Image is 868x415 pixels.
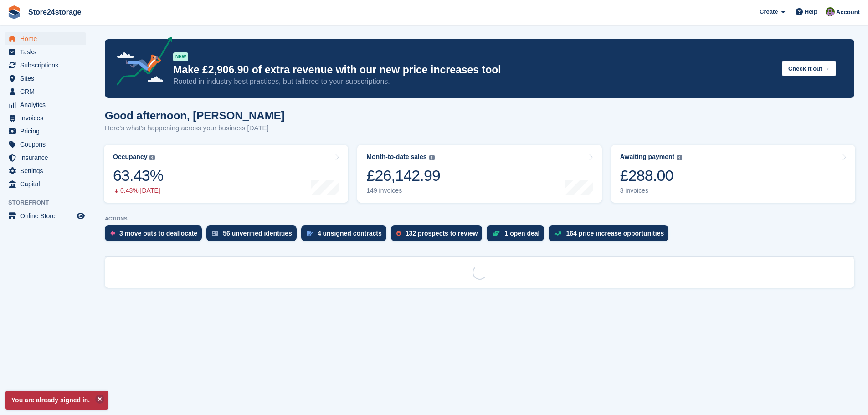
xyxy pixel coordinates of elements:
img: contract_signature_icon-13c848040528278c33f63329250d36e43548de30e8caae1d1a13099fd9432cc5.svg [307,231,313,236]
div: Month-to-date sales [366,153,426,161]
button: Check it out → [782,61,836,76]
a: 132 prospects to review [391,225,487,246]
div: 0.43% [DATE] [113,187,163,195]
div: Awaiting payment [620,153,675,161]
div: £288.00 [620,166,683,185]
a: 4 unsigned contracts [301,225,391,246]
a: menu [5,178,86,190]
div: 3 move outs to deallocate [119,230,197,237]
a: Occupancy 63.43% 0.43% [DATE] [104,145,348,203]
a: 1 open deal [487,225,549,246]
a: Month-to-date sales £26,142.99 149 invoices [357,145,601,203]
a: Awaiting payment £288.00 3 invoices [611,145,855,203]
span: Account [836,8,860,17]
div: 4 unsigned contracts [318,230,382,237]
span: Home [20,32,75,45]
a: menu [5,46,86,58]
div: 132 prospects to review [406,230,478,237]
span: CRM [20,85,75,98]
span: Sites [20,72,75,85]
a: menu [5,59,86,72]
a: Preview store [75,210,86,221]
div: 1 open deal [504,230,539,237]
a: menu [5,138,86,151]
div: 63.43% [113,166,163,185]
a: menu [5,125,86,138]
span: Create [760,7,778,16]
img: icon-info-grey-7440780725fd019a000dd9b08b2336e03edf1995a4989e88bcd33f0948082b44.svg [677,155,682,160]
img: icon-info-grey-7440780725fd019a000dd9b08b2336e03edf1995a4989e88bcd33f0948082b44.svg [429,155,435,160]
a: menu [5,164,86,177]
div: Occupancy [113,153,147,161]
span: Pricing [20,125,75,138]
img: deal-1b604bf984904fb50ccaf53a9ad4b4a5d6e5aea283cecdc64d6e3604feb123c2.svg [492,230,500,236]
span: Analytics [20,98,75,111]
a: 56 unverified identities [206,225,301,246]
h1: Good afternoon, [PERSON_NAME] [105,109,285,122]
img: prospect-51fa495bee0391a8d652442698ab0144808aea92771e9ea1ae160a38d050c398.svg [396,231,401,236]
span: Storefront [8,198,91,207]
img: stora-icon-8386f47178a22dfd0bd8f6a31ec36ba5ce8667c1dd55bd0f319d3a0aa187defe.svg [7,5,21,19]
img: Jane Welch [826,7,835,16]
span: Settings [20,164,75,177]
span: Subscriptions [20,59,75,72]
div: 164 price increase opportunities [566,230,664,237]
div: £26,142.99 [366,166,440,185]
span: Insurance [20,151,75,164]
a: menu [5,72,86,85]
a: menu [5,151,86,164]
img: price_increase_opportunities-93ffe204e8149a01c8c9dc8f82e8f89637d9d84a8eef4429ea346261dce0b2c0.svg [554,231,561,236]
div: 3 invoices [620,187,683,195]
a: Store24storage [25,5,85,20]
div: NEW [173,52,188,61]
div: 56 unverified identities [223,230,292,237]
a: menu [5,32,86,45]
a: menu [5,98,86,111]
p: ACTIONS [105,216,854,222]
img: icon-info-grey-7440780725fd019a000dd9b08b2336e03edf1995a4989e88bcd33f0948082b44.svg [149,155,155,160]
img: price-adjustments-announcement-icon-8257ccfd72463d97f412b2fc003d46551f7dbcb40ab6d574587a9cd5c0d94... [109,37,173,89]
a: menu [5,85,86,98]
a: 3 move outs to deallocate [105,225,206,246]
a: menu [5,112,86,124]
span: Online Store [20,210,75,222]
p: You are already signed in. [5,391,108,410]
img: verify_identity-adf6edd0f0f0b5bbfe63781bf79b02c33cf7c696d77639b501bdc392416b5a36.svg [212,231,218,236]
span: Tasks [20,46,75,58]
span: Capital [20,178,75,190]
p: Rooted in industry best practices, but tailored to your subscriptions. [173,77,775,87]
span: Invoices [20,112,75,124]
span: Coupons [20,138,75,151]
p: Here's what's happening across your business [DATE] [105,123,285,133]
a: menu [5,210,86,222]
a: 164 price increase opportunities [549,225,673,246]
img: move_outs_to_deallocate_icon-f764333ba52eb49d3ac5e1228854f67142a1ed5810a6f6cc68b1a99e826820c5.svg [110,231,115,236]
span: Help [805,7,817,16]
p: Make £2,906.90 of extra revenue with our new price increases tool [173,63,775,77]
div: 149 invoices [366,187,440,195]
